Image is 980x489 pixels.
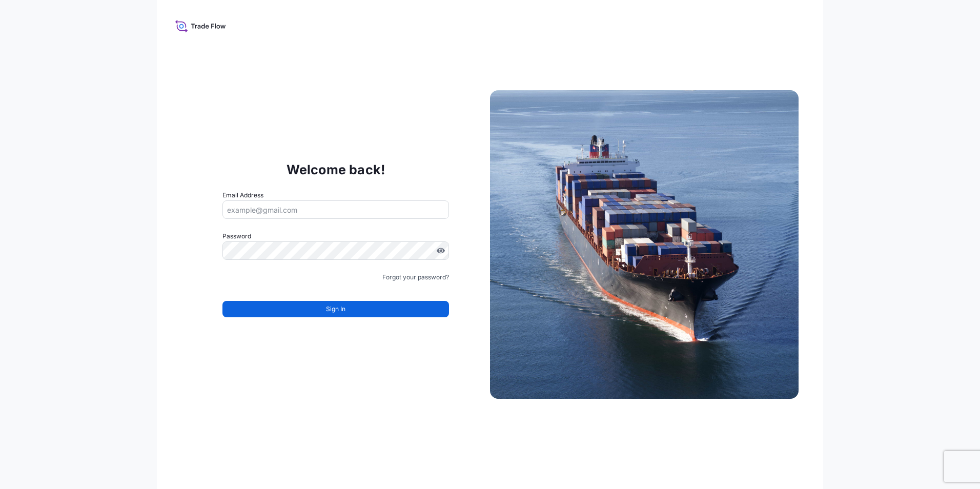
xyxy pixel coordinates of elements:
button: Show password [437,247,445,255]
a: Forgot your password? [382,272,449,282]
span: Sign In [326,304,345,314]
img: Ship illustration [490,90,799,399]
button: Sign In [222,301,449,317]
label: Password [222,231,449,241]
label: Email Address [222,190,263,200]
input: example@gmail.com [222,200,449,219]
p: Welcome back! [287,161,385,178]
